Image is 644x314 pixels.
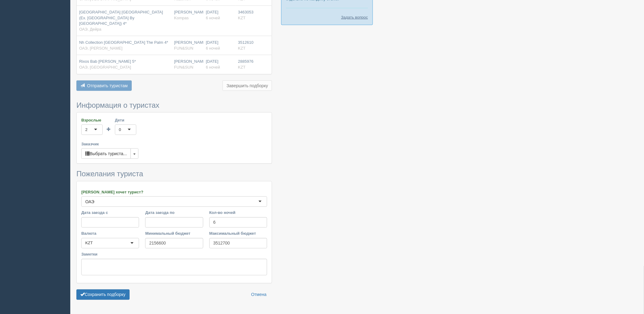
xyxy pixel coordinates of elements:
label: Валюта [81,231,139,237]
span: 3512610 [238,40,254,45]
span: ОАЭ, Дейра [79,27,101,32]
label: [PERSON_NAME] хочет турист? [81,189,267,195]
label: Максимальный бюджет [209,231,267,237]
span: Kompas [174,16,189,20]
span: 2885976 [238,59,254,64]
span: KZT [238,65,246,69]
div: KZT [85,240,93,246]
div: [DATE] [206,9,233,21]
button: Сохранить подборку [76,290,130,300]
div: [PERSON_NAME] [174,40,201,51]
a: Отмена [247,290,270,300]
span: 6 ночей [206,46,220,50]
label: Дата заезда по [145,210,203,216]
span: ОАЭ, [GEOGRAPHIC_DATA] [79,65,131,69]
label: Кол-во ночей [209,210,267,216]
h3: Информация о туристах [76,101,272,109]
label: Минимальный бюджет [145,231,203,237]
span: FUN&SUN [174,65,193,69]
input: 7-10 или 7,10,14 [209,217,267,228]
div: [DATE] [206,59,233,70]
label: Заметки [81,252,267,257]
span: KZT [238,46,246,50]
span: KZT [238,16,246,20]
a: Задать вопрос [341,14,368,20]
span: 3463053 [238,10,254,14]
span: 6 ночей [206,65,220,69]
label: Дети [115,117,136,123]
div: 0 [119,127,121,133]
label: Заказчик [81,141,267,147]
div: [DATE] [206,40,233,51]
label: Дата заезда с [81,210,139,216]
button: Завершить подборку [223,80,272,91]
span: Отправить туристам [87,83,128,88]
div: 2 [85,127,87,133]
button: Отправить туристам [76,80,132,91]
label: Взрослые [81,117,103,123]
div: ОАЭ [85,199,94,205]
span: Rixos Bab [PERSON_NAME] 5* [79,59,136,64]
div: [PERSON_NAME] [174,9,201,21]
button: Выбрать туриста... [81,148,131,159]
div: [PERSON_NAME] [174,59,201,70]
span: Пожелания туриста [76,170,143,178]
span: ОАЭ, [PERSON_NAME] [79,46,123,50]
span: [GEOGRAPHIC_DATA] [GEOGRAPHIC_DATA] (Ex. [GEOGRAPHIC_DATA] By [GEOGRAPHIC_DATA]) 4* [79,10,163,26]
span: Nh Collection [GEOGRAPHIC_DATA] The Palm 4* [79,40,168,45]
span: 6 ночей [206,16,220,20]
span: FUN&SUN [174,46,193,50]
